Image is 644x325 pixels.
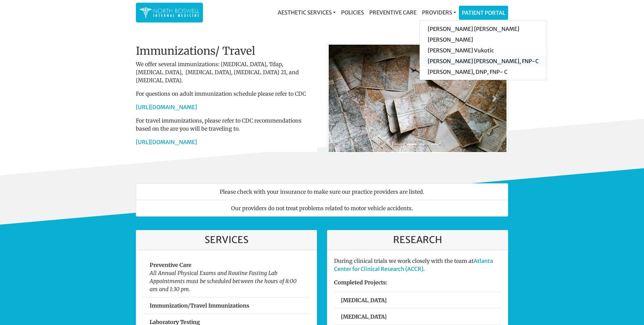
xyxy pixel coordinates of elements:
a: [URL][DOMAIN_NAME] [136,104,197,110]
strong: [MEDICAL_DATA] [341,297,387,304]
p: For questions on adult immunization schedule please refer to CDC [136,90,317,98]
strong: Immunization/Travel Immunizations [150,302,249,309]
a: [PERSON_NAME] [PERSON_NAME], FNP-C [420,56,547,66]
a: [PERSON_NAME] [420,34,547,45]
strong: [MEDICAL_DATA] [341,313,387,320]
h3: Research [334,234,501,246]
strong: Preventive Care [150,262,192,268]
a: Patient Portal [459,6,508,19]
p: We offer several immunizations: [MEDICAL_DATA], Tdap, [MEDICAL_DATA], [MEDICAL_DATA], [MEDICAL_DA... [136,60,317,84]
a: Atlanta Center for Clinical Research (ACCR) [334,258,493,272]
p: During clinical trials we work closely with the team at . [334,257,501,273]
h2: Immunizations/ Travel [136,45,317,57]
a: Providers [419,6,459,19]
a: Preventive Care [367,6,419,19]
em: All Annual Physical Exams and Routine Fasting Lab Appointments must be scheduled between the hour... [150,270,297,292]
img: North Roswell Internal Medicine [139,6,200,19]
a: [PERSON_NAME], DNP, FNP- C [420,66,547,77]
a: [PERSON_NAME] Vukotic [420,45,547,56]
li: Please check with your insurance to make sure our practice providers are listed. [136,183,508,200]
strong: Completed Projects: [334,279,387,286]
a: Policies [338,6,367,19]
p: For travel immunizations, please refer to CDC recommendations based on the are you will be travel... [136,117,317,133]
a: [PERSON_NAME] [PERSON_NAME] [420,24,547,34]
a: Aesthetic Services [275,6,338,19]
a: [URL][DOMAIN_NAME] [136,139,197,145]
li: Our providers do not treat problems related to motor vehicle accidents. [136,200,508,217]
h3: Services [143,234,310,246]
